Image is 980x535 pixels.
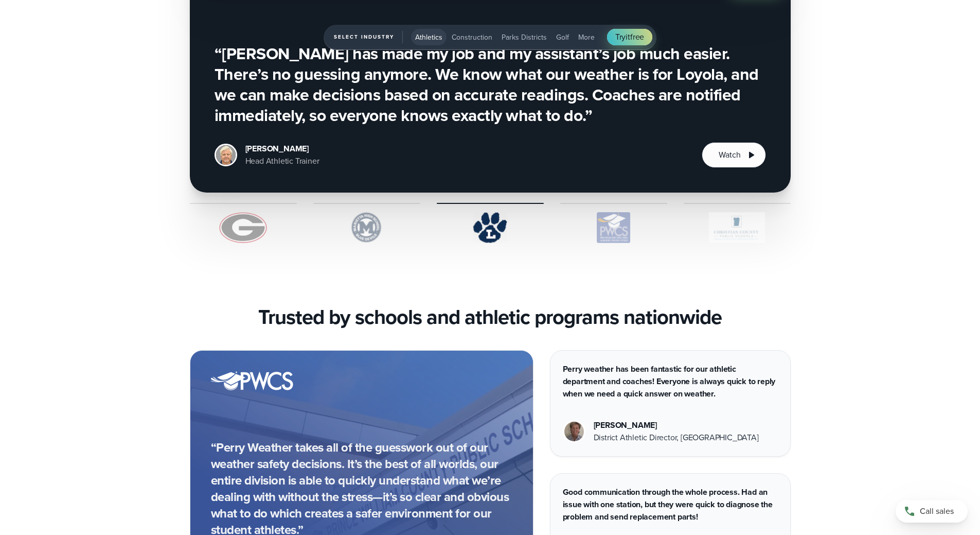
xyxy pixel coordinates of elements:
a: Tryitfree [607,29,652,45]
div: [PERSON_NAME] [245,143,319,155]
button: Construction [448,29,496,45]
span: Parks Districts [502,32,547,43]
span: Try free [615,31,644,43]
div: [PERSON_NAME] [594,419,759,432]
span: Construction [452,32,492,43]
div: Head Athletic Trainer [245,155,319,167]
span: Select Industry [334,31,403,43]
a: Call sales [896,500,968,523]
div: District Athletic Director, [GEOGRAPHIC_DATA] [594,432,759,444]
button: More [574,29,599,45]
button: Parks Districts [497,29,551,45]
button: Athletics [411,29,447,45]
span: Call sales [920,505,954,517]
h3: Trusted by schools and athletic programs nationwide [258,305,722,330]
img: Marietta-High-School.svg [313,212,420,243]
span: Watch [719,149,740,161]
img: Vestavia Hills High School Headshot [564,422,584,441]
span: Golf [556,32,569,43]
span: it [626,31,630,43]
p: Perry weather has been fantastic for our athletic department and coaches! Everyone is always quic... [563,363,778,400]
h3: “[PERSON_NAME] has made my job and my assistant’s job much easier. There’s no guessing anymore. W... [215,43,766,126]
button: Golf [552,29,573,45]
span: Athletics [415,32,442,43]
span: More [578,32,595,43]
button: Watch [702,142,765,168]
p: Good communication through the whole process. Had an issue with one station, but they were quick ... [563,486,778,523]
